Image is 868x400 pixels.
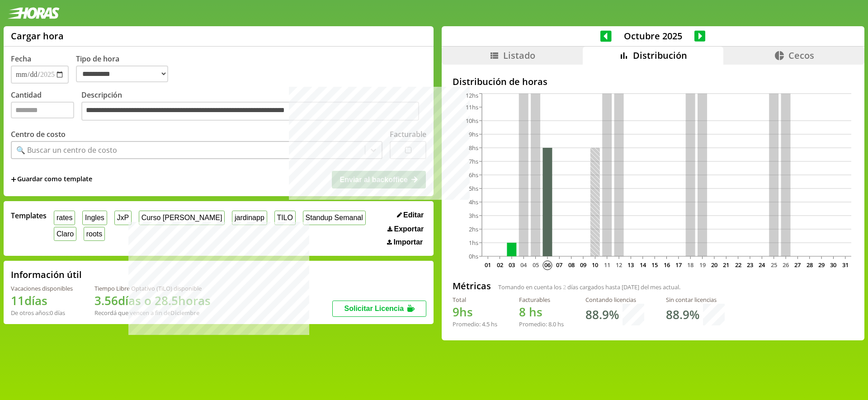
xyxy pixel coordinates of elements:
[604,261,610,269] text: 11
[139,211,225,225] button: Curso [PERSON_NAME]
[585,296,644,304] div: Contando licencias
[627,261,634,269] text: 13
[544,261,551,269] text: 06
[788,49,814,61] span: Cecos
[469,130,478,138] tspan: 9hs
[842,261,849,269] text: 31
[385,225,426,234] button: Exportar
[469,252,478,260] tspan: 0hs
[794,261,801,269] text: 27
[532,261,538,269] text: 05
[666,296,725,304] div: Sin contar licencias
[469,198,478,206] tspan: 4hs
[453,304,459,320] span: 9
[818,261,825,269] text: 29
[580,261,586,269] text: 09
[711,261,717,269] text: 20
[556,261,562,269] text: 07
[723,261,729,269] text: 21
[76,66,168,82] select: Tipo de hora
[687,261,693,269] text: 18
[563,283,566,291] span: 2
[759,261,765,269] text: 24
[11,90,81,123] label: Cantidad
[675,261,682,269] text: 17
[519,296,564,304] div: Facturables
[651,261,658,269] text: 15
[16,145,117,155] div: 🔍 Buscar un centro de costo
[498,283,680,291] span: Tomando en cuenta los días cargados hasta [DATE] del mes actual.
[7,7,60,19] img: logotipo
[616,261,622,269] text: 12
[11,30,64,42] h1: Cargar hora
[592,261,598,269] text: 10
[520,261,527,269] text: 04
[114,211,132,225] button: JxP
[94,284,211,292] div: Tiempo Libre Optativo (TiLO) disponible
[612,30,694,42] span: Octubre 2025
[11,292,73,309] h1: 11 días
[390,129,426,139] label: Facturable
[640,261,646,269] text: 14
[735,261,741,269] text: 22
[663,261,670,269] text: 16
[11,129,66,139] label: Centro de costo
[469,225,478,233] tspan: 2hs
[466,103,478,111] tspan: 11hs
[519,320,564,328] div: Promedio: hs
[771,261,777,269] text: 25
[82,211,107,225] button: Ingles
[747,261,753,269] text: 23
[548,320,556,328] span: 8.0
[469,157,478,165] tspan: 7hs
[11,174,16,184] span: +
[469,144,478,152] tspan: 8hs
[503,49,535,61] span: Listado
[11,102,74,118] input: Cantidad
[469,239,478,247] tspan: 1hs
[170,309,199,317] b: Diciembre
[519,304,564,320] h1: hs
[54,227,76,241] button: Claro
[453,320,497,328] div: Promedio: hs
[84,227,105,241] button: roots
[633,49,687,61] span: Distribución
[394,211,427,220] button: Editar
[699,261,705,269] text: 19
[81,102,419,121] textarea: Descripción
[303,211,366,225] button: Standup Semanal
[76,54,175,84] label: Tipo de hora
[453,75,854,88] h2: Distribución de horas
[344,305,404,312] span: Solicitar Licencia
[403,211,424,219] span: Editar
[585,306,619,323] h1: 88.9 %
[11,54,31,64] label: Fecha
[666,306,699,323] h1: 88.9 %
[54,211,75,225] button: rates
[11,211,47,221] span: Templates
[11,174,92,184] span: +Guardar como template
[830,261,836,269] text: 30
[519,304,526,320] span: 8
[469,212,478,220] tspan: 3hs
[11,309,73,317] div: De otros años: 0 días
[568,261,575,269] text: 08
[394,225,424,233] span: Exportar
[783,261,789,269] text: 26
[485,261,491,269] text: 01
[11,268,82,281] h2: Información útil
[469,171,478,179] tspan: 6hs
[332,301,426,317] button: Solicitar Licencia
[453,296,497,304] div: Total
[94,292,211,309] h1: 3.56 días o 28.5 horas
[466,117,478,125] tspan: 10hs
[11,284,73,292] div: Vacaciones disponibles
[482,320,490,328] span: 4.5
[453,280,491,292] h2: Métricas
[453,304,497,320] h1: hs
[81,90,426,123] label: Descripción
[469,184,478,193] tspan: 5hs
[496,261,503,269] text: 02
[509,261,515,269] text: 03
[274,211,296,225] button: TILO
